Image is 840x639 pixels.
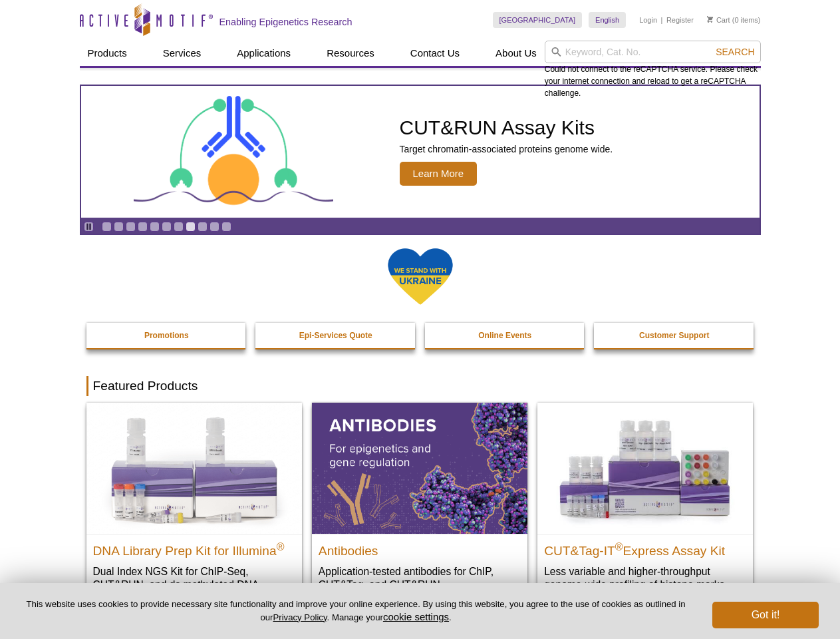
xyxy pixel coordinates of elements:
a: Cart [707,15,730,25]
sup: ® [615,540,623,552]
p: Less variable and higher-throughput genome-wide profiling of histone marks​. [544,564,746,592]
a: [GEOGRAPHIC_DATA] [493,12,583,28]
img: DNA Library Prep Kit for Illumina [86,403,302,533]
div: Could not connect to the reCAPTCHA service. Please check your internet connection and reload to g... [545,41,761,99]
a: Epi-Services Quote [255,323,416,348]
a: Contact Us [402,41,468,66]
strong: Promotions [144,331,189,340]
h2: Antibodies [319,538,521,558]
strong: Online Events [478,331,531,340]
a: Go to slide 8 [186,222,196,232]
h2: CUT&Tag-IT Express Assay Kit [544,538,746,558]
img: CUT&Tag-IT® Express Assay Kit [537,403,753,533]
a: Applications [229,41,299,66]
sup: ® [277,540,285,552]
a: Go to slide 10 [210,222,219,232]
button: Search [712,46,758,58]
h2: DNA Library Prep Kit for Illumina [93,538,295,558]
a: Register [666,15,694,25]
a: About Us [488,41,545,66]
a: Products [80,41,135,66]
a: Go to slide 6 [162,222,172,232]
input: Keyword, Cat. No. [545,41,761,63]
a: CUT&Tag-IT® Express Assay Kit CUT&Tag-IT®Express Assay Kit Less variable and higher-throughput ge... [537,403,753,604]
a: Go to slide 3 [126,222,136,232]
p: Dual Index NGS Kit for ChIP-Seq, CUT&RUN, and ds methylated DNA assays. [93,564,295,605]
a: Login [639,15,657,25]
a: Go to slide 11 [221,222,231,232]
a: Privacy Policy [273,612,327,622]
h2: Featured Products [86,376,754,396]
a: Go to slide 1 [102,222,112,232]
h2: Enabling Epigenetics Research [219,16,352,28]
a: Go to slide 9 [198,222,208,232]
li: | [661,12,663,28]
a: Go to slide 2 [114,222,124,232]
img: Your Cart [707,16,713,23]
a: Toggle autoplay [84,222,94,232]
img: We Stand With Ukraine [387,247,454,306]
p: Application-tested antibodies for ChIP, CUT&Tag, and CUT&RUN. [319,564,521,592]
strong: Customer Support [639,331,709,340]
strong: Epi-Services Quote [299,331,372,340]
button: cookie settings [383,611,449,622]
a: DNA Library Prep Kit for Illumina DNA Library Prep Kit for Illumina® Dual Index NGS Kit for ChIP-... [86,403,302,618]
img: All Antibodies [312,403,527,533]
a: Go to slide 4 [138,222,148,232]
a: Resources [319,41,382,66]
li: (0 items) [707,12,761,28]
a: English [589,12,626,28]
a: Go to slide 7 [174,222,184,232]
a: Services [155,41,210,66]
a: Go to slide 5 [150,222,160,232]
a: Customer Support [594,323,755,348]
a: All Antibodies Antibodies Application-tested antibodies for ChIP, CUT&Tag, and CUT&RUN. [312,403,527,604]
button: Got it! [712,602,819,628]
p: This website uses cookies to provide necessary site functionality and improve your online experie... [21,598,690,624]
span: Search [716,47,754,57]
a: Online Events [425,323,586,348]
a: Promotions [86,323,247,348]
